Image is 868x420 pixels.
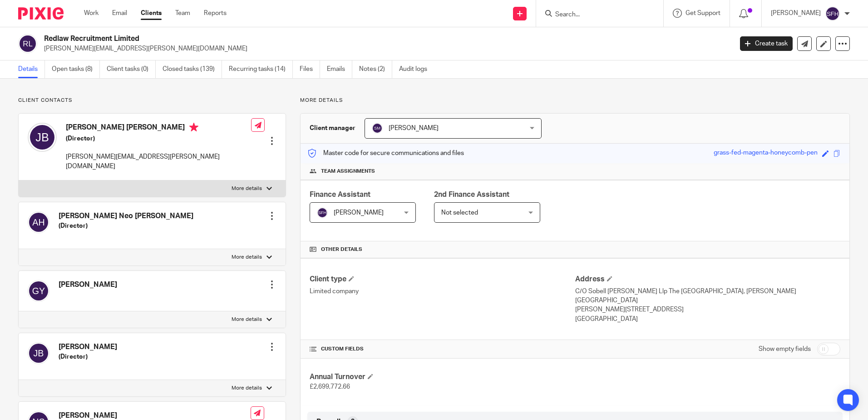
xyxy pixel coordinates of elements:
[434,191,509,198] span: 2nd Finance Assistant
[575,287,840,305] p: C/O Sobell [PERSON_NAME] Llp The [GEOGRAPHIC_DATA], [PERSON_NAME][GEOGRAPHIC_DATA]
[372,123,383,134] img: svg%3E
[317,207,328,218] img: svg%3E
[321,246,362,253] span: Other details
[204,9,227,18] a: Reports
[740,36,793,51] a: Create task
[310,372,575,382] h4: Annual Turnover
[28,342,49,364] img: svg%3E
[300,60,320,78] a: Files
[232,316,262,323] p: More details
[307,149,464,158] p: Master code for secure communications and files
[112,9,127,18] a: Email
[28,123,57,152] img: svg%3E
[59,352,117,361] h5: (Director)
[327,60,352,78] a: Emails
[359,60,392,78] a: Notes (2)
[84,9,99,18] a: Work
[163,60,222,78] a: Closed tasks (139)
[44,34,590,44] h2: Redlaw Recruitment Limited
[66,134,251,143] h5: (Director)
[310,124,355,133] h3: Client manager
[310,275,575,284] h4: Client type
[18,7,64,20] img: Pixie
[399,60,434,78] a: Audit logs
[189,123,198,132] i: Primary
[59,221,193,230] h5: (Director)
[310,287,575,296] p: Limited company
[66,123,251,134] h4: [PERSON_NAME] [PERSON_NAME]
[28,280,49,302] img: svg%3E
[300,97,850,104] p: More details
[44,44,726,53] p: [PERSON_NAME][EMAIL_ADDRESS][PERSON_NAME][DOMAIN_NAME]
[232,385,262,392] p: More details
[229,60,293,78] a: Recurring tasks (14)
[59,342,117,352] h4: [PERSON_NAME]
[175,9,190,18] a: Team
[771,9,821,18] p: [PERSON_NAME]
[310,345,575,353] h4: CUSTOM FIELDS
[714,148,818,159] div: grass-fed-magenta-honeycomb-pen
[59,211,193,221] h4: [PERSON_NAME] Neo [PERSON_NAME]
[232,185,262,192] p: More details
[18,97,286,104] p: Client contacts
[554,11,636,19] input: Search
[759,345,811,354] label: Show empty fields
[334,210,384,216] span: [PERSON_NAME]
[232,254,262,261] p: More details
[310,191,370,198] span: Finance Assistant
[575,305,840,314] p: [PERSON_NAME][STREET_ADDRESS]
[59,280,117,290] h4: [PERSON_NAME]
[310,384,350,390] span: £2,699,772.66
[575,315,840,324] p: [GEOGRAPHIC_DATA]
[825,6,840,21] img: svg%3E
[18,34,37,53] img: svg%3E
[441,210,478,216] span: Not selected
[107,60,156,78] a: Client tasks (0)
[66,152,251,171] p: [PERSON_NAME][EMAIL_ADDRESS][PERSON_NAME][DOMAIN_NAME]
[686,10,720,16] span: Get Support
[575,275,840,284] h4: Address
[141,9,162,18] a: Clients
[52,60,100,78] a: Open tasks (8)
[18,60,45,78] a: Details
[321,168,375,175] span: Team assignments
[389,125,439,131] span: [PERSON_NAME]
[28,211,49,233] img: svg%3E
